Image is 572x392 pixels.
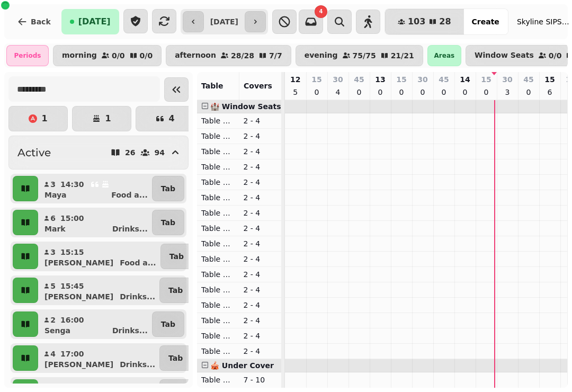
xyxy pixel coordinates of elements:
span: 103 [408,17,425,26]
p: Tab [161,319,175,329]
p: Tab [161,183,175,194]
span: Skyline SIPS SJQ [517,16,570,27]
span: Back [31,18,51,25]
p: 2 - 4 [244,269,278,280]
p: Table 104 [201,162,235,172]
p: 28 / 28 [231,52,254,59]
p: 1 [105,114,111,123]
p: 2 - 4 [244,238,278,249]
p: 15:00 [60,213,84,224]
p: Tab [168,353,183,363]
p: 2 - 4 [244,208,278,218]
p: 30 [502,74,512,85]
p: Table 114 [201,315,235,326]
p: 15:15 [60,247,84,257]
h2: Active [17,145,51,160]
button: 314:30MayaFood a... [40,176,150,201]
p: Table 101 [201,115,235,126]
p: 2 - 4 [244,223,278,234]
button: 615:00MarkDrinks... [40,210,150,235]
p: 15:45 [60,281,84,291]
p: 4 [334,87,342,97]
p: Tab [161,217,175,228]
p: 26 [125,149,135,156]
p: 0 [461,87,469,97]
p: 6 [546,87,554,97]
p: 0 [312,87,321,97]
p: Tab [169,251,184,262]
p: 5 [50,281,56,291]
p: Table 105 [201,177,235,188]
p: Table 116 [201,346,235,357]
p: Drinks ... [112,224,148,234]
p: 15 [396,74,406,85]
button: [DATE] [61,9,119,34]
p: 2 - 4 [244,331,278,341]
p: 4 [168,114,174,123]
button: Tab [159,278,192,303]
p: 0 [482,87,490,97]
p: Table 108 [201,223,235,234]
p: Table 102 [201,131,235,141]
p: Table 109 [201,238,235,249]
button: Back [8,9,59,34]
p: Table 103 [201,146,235,157]
p: [PERSON_NAME] [44,257,113,268]
button: Tab [152,311,184,337]
p: 2 - 4 [244,284,278,295]
p: 2 - 4 [244,254,278,264]
span: 4 [319,9,323,14]
button: Collapse sidebar [164,77,189,102]
p: 2 - 4 [244,146,278,157]
p: [PERSON_NAME] [44,291,113,302]
p: Table 113 [201,300,235,310]
p: 7 - 10 [244,375,278,385]
p: 75 / 75 [353,52,376,59]
button: afternoon28/287/7 [166,45,291,66]
p: Drinks ... [120,359,155,370]
p: 15 [544,74,555,85]
button: morning0/00/0 [53,45,162,66]
div: Areas [427,45,461,66]
p: 2 - 4 [244,177,278,188]
p: 45 [523,74,533,85]
button: Create [463,9,508,34]
button: 515:45[PERSON_NAME]Drinks... [40,278,157,303]
p: Drinks ... [120,291,155,302]
p: 0 [397,87,406,97]
p: 2 - 4 [244,300,278,310]
p: 15 [481,74,491,85]
p: 45 [354,74,364,85]
p: Window Seats [475,51,534,60]
p: Table 115 [201,331,235,341]
p: 0 [524,87,533,97]
p: Senga [44,325,70,336]
button: 417:00[PERSON_NAME]Drinks... [40,345,157,371]
p: 21 / 21 [391,52,414,59]
p: 14:30 [60,179,84,190]
p: 2 - 4 [244,115,278,126]
p: Table 110 [201,254,235,264]
span: Covers [244,82,272,90]
p: 6 [50,213,56,224]
p: morning [62,51,97,60]
span: 28 [439,17,451,26]
span: 🎪 Under Cover [210,361,274,370]
p: Table 112 [201,284,235,295]
p: Maya [44,190,67,200]
button: Tab [152,176,184,201]
p: 94 [155,149,165,156]
div: Periods [6,45,49,66]
p: [PERSON_NAME] [44,359,113,370]
p: 2 [50,315,56,325]
p: afternoon [175,51,216,60]
p: 0 / 0 [549,52,562,59]
p: 0 [376,87,385,97]
p: 0 [440,87,448,97]
p: 0 [418,87,427,97]
p: 30 [333,74,343,85]
button: evening75/7521/21 [296,45,423,66]
button: Tab [152,210,184,235]
button: Tab [159,345,192,371]
p: 3 [503,87,512,97]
